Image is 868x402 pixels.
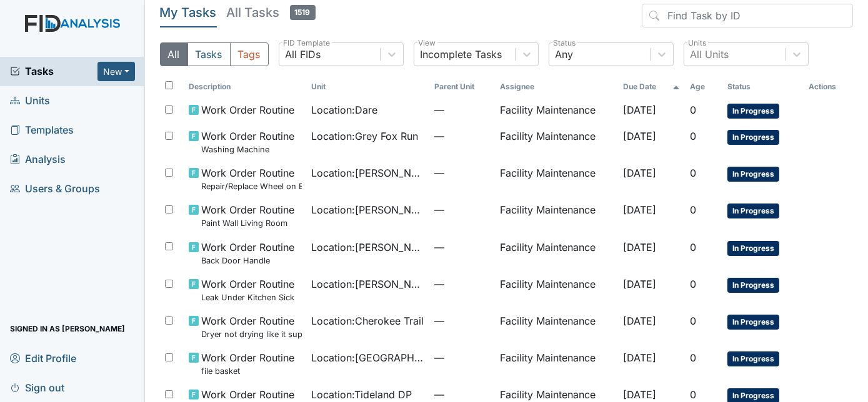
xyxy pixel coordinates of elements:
[623,315,656,327] span: [DATE]
[201,292,294,303] small: Leak Under Kitchen Sick
[727,241,779,256] span: In Progress
[10,348,76,368] span: Edit Profile
[97,62,135,81] button: New
[623,104,656,116] span: [DATE]
[434,102,490,117] span: —
[623,278,656,290] span: [DATE]
[312,350,425,365] span: Location : [GEOGRAPHIC_DATA]
[495,272,618,308] td: Facility Maintenance
[227,4,316,21] h5: All Tasks
[160,42,269,66] div: Type filter
[290,5,316,20] span: 1519
[727,130,779,145] span: In Progress
[312,129,419,144] span: Location : Grey Fox Run
[10,179,100,199] span: Users & Groups
[623,203,656,216] span: [DATE]
[727,315,779,330] span: In Progress
[690,351,696,364] span: 0
[556,47,574,62] div: Any
[727,351,779,366] span: In Progress
[434,240,490,255] span: —
[312,387,412,402] span: Location : Tideland DP
[722,76,804,97] th: Toggle SortBy
[434,165,490,180] span: —
[165,81,173,89] input: Toggle All Rows Selected
[495,124,618,160] td: Facility Maintenance
[312,240,425,255] span: Location : [PERSON_NAME] St.
[160,4,217,21] h5: My Tasks
[495,76,618,97] th: Assignee
[685,76,722,97] th: Toggle SortBy
[727,104,779,119] span: In Progress
[201,180,302,192] small: Repair/Replace Wheel on Bed
[160,42,188,66] button: All
[10,378,64,397] span: Sign out
[201,350,294,377] span: Work Order Routine file basket
[642,4,853,27] input: Find Task by ID
[434,129,490,144] span: —
[201,129,294,155] span: Work Order Routine Washing Machine
[434,387,490,402] span: —
[434,313,490,328] span: —
[312,102,378,117] span: Location : Dare
[495,235,618,272] td: Facility Maintenance
[623,241,656,253] span: [DATE]
[618,76,684,97] th: Toggle SortBy
[201,313,302,340] span: Work Order Routine Dryer not drying like it supposed to
[623,130,656,142] span: [DATE]
[10,120,74,140] span: Templates
[201,365,294,377] small: file basket
[623,167,656,179] span: [DATE]
[201,240,294,267] span: Work Order Routine Back Door Handle
[187,42,231,66] button: Tasks
[690,104,696,116] span: 0
[201,277,294,303] span: Work Order Routine Leak Under Kitchen Sick
[495,308,618,345] td: Facility Maintenance
[495,345,618,382] td: Facility Maintenance
[434,202,490,217] span: —
[201,165,302,192] span: Work Order Routine Repair/Replace Wheel on Bed
[10,91,50,110] span: Units
[312,202,425,217] span: Location : [PERSON_NAME] St.
[429,76,495,97] th: Toggle SortBy
[286,47,321,62] div: All FIDs
[201,255,294,267] small: Back Door Handle
[690,130,696,142] span: 0
[201,202,294,229] span: Work Order Routine Paint Wall Living Room
[690,388,696,401] span: 0
[230,42,269,66] button: Tags
[201,144,294,155] small: Washing Machine
[307,76,430,97] th: Toggle SortBy
[690,241,696,253] span: 0
[434,277,490,292] span: —
[10,319,125,338] span: Signed in as [PERSON_NAME]
[201,387,294,402] span: Work Order Routine
[10,64,97,79] a: Tasks
[184,76,307,97] th: Toggle SortBy
[495,160,618,197] td: Facility Maintenance
[727,203,779,218] span: In Progress
[434,350,490,365] span: —
[690,278,696,290] span: 0
[201,217,294,229] small: Paint Wall Living Room
[623,388,656,401] span: [DATE]
[691,47,729,62] div: All Units
[690,315,696,327] span: 0
[312,165,425,180] span: Location : [PERSON_NAME] St.
[495,197,618,234] td: Facility Maintenance
[201,102,294,117] span: Work Order Routine
[690,203,696,216] span: 0
[201,328,302,340] small: Dryer not drying like it supposed to
[312,313,424,328] span: Location : Cherokee Trail
[727,167,779,182] span: In Progress
[495,97,618,124] td: Facility Maintenance
[312,277,425,292] span: Location : [PERSON_NAME] St.
[690,167,696,179] span: 0
[623,351,656,364] span: [DATE]
[804,76,853,97] th: Actions
[10,150,66,169] span: Analysis
[421,47,502,62] div: Incomplete Tasks
[727,278,779,293] span: In Progress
